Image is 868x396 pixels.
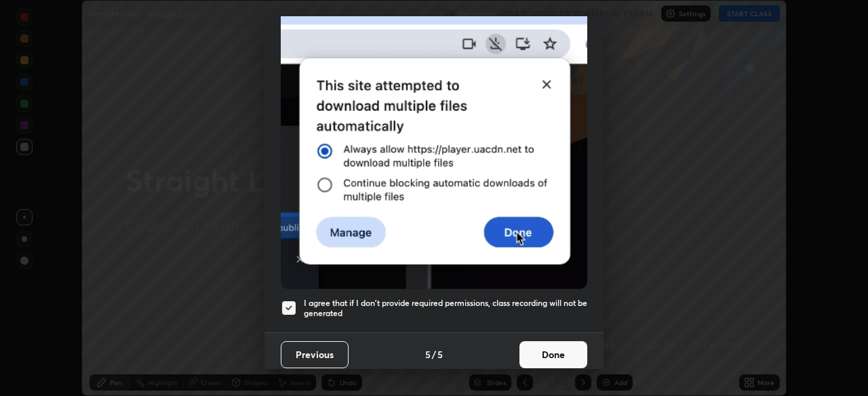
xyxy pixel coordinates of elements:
[281,341,349,368] button: Previous
[425,347,431,361] h4: 5
[519,341,587,368] button: Done
[437,347,443,361] h4: 5
[432,347,436,361] h4: /
[304,298,587,319] h5: I agree that if I don't provide required permissions, class recording will not be generated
